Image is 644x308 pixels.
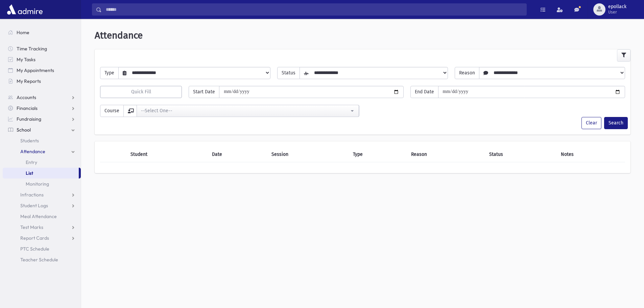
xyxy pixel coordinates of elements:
[3,254,81,265] a: Teacher Schedule
[100,67,119,79] span: Type
[189,86,219,98] span: Start Date
[277,67,300,79] span: Status
[141,107,349,114] div: --Select One--
[3,76,81,87] a: My Reports
[17,116,41,122] span: Fundraising
[17,127,31,133] span: School
[3,27,81,38] a: Home
[17,67,54,73] span: My Appointments
[100,105,124,117] span: Course
[5,3,44,16] img: AdmirePro
[3,243,81,254] a: PTC Schedule
[3,146,81,157] a: Attendance
[20,192,44,198] span: Infractions
[3,157,81,168] a: Entry
[17,46,47,52] span: Time Tracking
[20,203,48,209] span: Student Logs
[3,168,79,179] a: List
[608,4,626,9] span: epollack
[455,67,479,79] span: Reason
[26,159,37,165] span: Entry
[3,135,81,146] a: Students
[410,86,438,98] span: End Date
[3,179,81,189] a: Monitoring
[3,200,81,211] a: Student Logs
[126,147,208,162] th: Student
[3,54,81,65] a: My Tasks
[608,9,626,15] span: User
[102,3,526,16] input: Search
[17,56,35,63] span: My Tasks
[485,147,557,162] th: Status
[17,29,29,35] span: Home
[20,148,45,155] span: Attendance
[557,147,625,162] th: Notes
[581,117,601,129] button: Clear
[137,105,359,117] button: --Select One--
[20,138,39,144] span: Students
[20,213,57,219] span: Meal Attendance
[20,246,49,252] span: PTC Schedule
[3,92,81,103] a: Accounts
[3,211,81,222] a: Meal Attendance
[3,43,81,54] a: Time Tracking
[131,89,151,95] span: Quick Fill
[17,78,41,84] span: My Reports
[20,224,43,230] span: Test Marks
[20,235,49,241] span: Report Cards
[26,170,33,176] span: List
[349,147,407,162] th: Type
[3,124,81,135] a: School
[3,114,81,124] a: Fundraising
[407,147,485,162] th: Reason
[3,65,81,76] a: My Appointments
[3,189,81,200] a: Infractions
[17,105,38,111] span: Financials
[267,147,349,162] th: Session
[17,94,36,100] span: Accounts
[100,86,182,98] button: Quick Fill
[95,30,143,41] span: Attendance
[3,233,81,243] a: Report Cards
[3,222,81,233] a: Test Marks
[26,181,49,187] span: Monitoring
[604,117,628,129] button: Search
[3,103,81,114] a: Financials
[208,147,267,162] th: Date
[20,257,58,263] span: Teacher Schedule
